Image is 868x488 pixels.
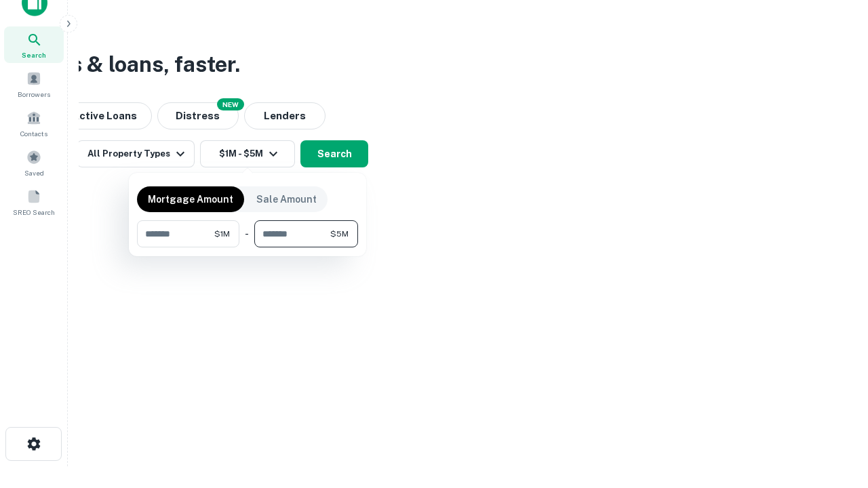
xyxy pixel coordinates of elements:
[330,228,349,240] span: $5M
[148,192,233,207] p: Mortgage Amount
[256,192,317,207] p: Sale Amount
[800,380,868,445] iframe: Chat Widget
[245,220,249,247] div: -
[214,228,230,240] span: $1M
